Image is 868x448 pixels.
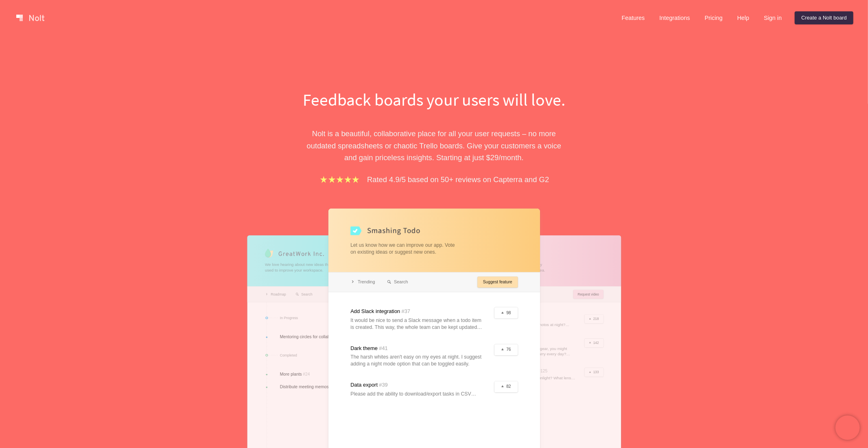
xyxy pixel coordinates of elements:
p: Rated 4.9/5 based on 50+ reviews on Capterra and G2 [367,174,549,185]
a: Create a Nolt board [795,11,853,24]
iframe: Chatra live chat [835,415,860,440]
h1: Feedback boards your users will love. [294,88,575,111]
img: stars.b067e34983.png [319,175,361,184]
a: Pricing [698,11,729,24]
p: Nolt is a beautiful, collaborative place for all your user requests – no more outdated spreadshee... [294,128,575,163]
a: Help [731,11,756,24]
a: Integrations [653,11,696,24]
a: Features [615,11,652,24]
a: Sign in [757,11,788,24]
